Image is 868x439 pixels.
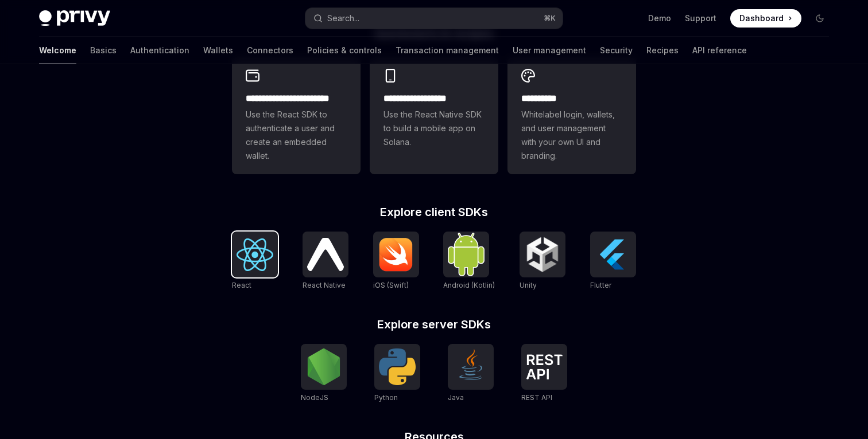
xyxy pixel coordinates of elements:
[443,232,495,291] a: Android (Kotlin)Android (Kotlin)
[247,37,293,64] a: Connectors
[237,238,273,271] img: React
[203,37,233,64] a: Wallets
[301,344,347,403] a: NodeJSNodeJS
[513,37,586,64] a: User management
[730,9,801,28] a: Dashboard
[685,13,716,24] a: Support
[303,281,346,289] span: React Native
[303,232,348,291] a: React NativeReact Native
[520,232,565,291] a: UnityUnity
[232,319,636,330] h2: Explore server SDKs
[443,281,495,289] span: Android (Kotlin)
[301,393,328,402] span: NodeJS
[646,37,679,64] a: Recipes
[378,237,414,272] img: iOS (Swift)
[521,393,552,402] span: REST API
[39,10,110,26] img: dark logo
[374,393,398,402] span: Python
[90,37,117,64] a: Basics
[307,37,382,64] a: Policies & controls
[130,37,189,64] a: Authentication
[544,14,556,23] span: ⌘ K
[448,344,494,403] a: JavaJava
[811,9,829,28] button: Toggle dark mode
[373,281,409,289] span: iOS (Swift)
[600,37,633,64] a: Security
[307,238,344,271] img: React Native
[590,281,611,289] span: Flutter
[448,393,464,402] span: Java
[396,37,499,64] a: Transaction management
[452,348,489,385] img: Java
[524,236,561,273] img: Unity
[305,348,342,385] img: NodeJS
[379,348,416,385] img: Python
[232,232,278,291] a: ReactReact
[373,232,419,291] a: iOS (Swift)iOS (Swift)
[232,281,251,289] span: React
[521,344,567,403] a: REST APIREST API
[526,354,563,379] img: REST API
[383,108,485,149] span: Use the React Native SDK to build a mobile app on Solana.
[305,8,563,29] button: Open search
[370,57,498,174] a: **** **** **** ***Use the React Native SDK to build a mobile app on Solana.
[595,236,631,273] img: Flutter
[521,108,622,163] span: Whitelabel login, wallets, and user management with your own UI and branding.
[246,108,347,163] span: Use the React SDK to authenticate a user and create an embedded wallet.
[448,233,485,276] img: Android (Kotlin)
[374,344,420,403] a: PythonPython
[507,57,636,174] a: **** *****Whitelabel login, wallets, and user management with your own UI and branding.
[232,206,636,218] h2: Explore client SDKs
[520,281,537,289] span: Unity
[327,11,359,25] div: Search...
[590,232,636,291] a: FlutterFlutter
[739,13,784,24] span: Dashboard
[648,13,671,24] a: Demo
[39,37,76,64] a: Welcome
[692,37,747,64] a: API reference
